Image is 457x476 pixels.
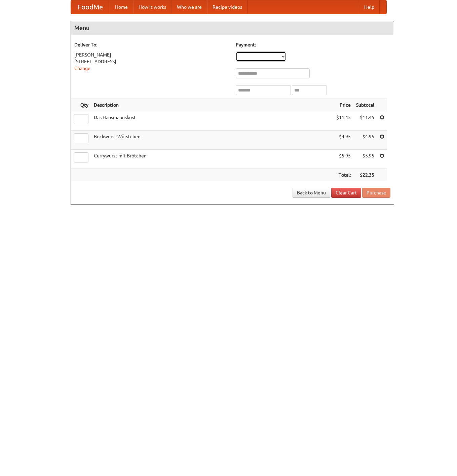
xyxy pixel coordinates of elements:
[71,21,394,35] h4: Menu
[71,99,91,111] th: Qty
[334,111,353,131] td: $11.45
[334,169,353,181] th: Total:
[74,41,229,48] h5: Deliver To:
[334,99,353,111] th: Price
[236,41,390,48] h5: Payment:
[91,99,334,111] th: Description
[353,169,377,181] th: $22.35
[172,0,207,14] a: Who we are
[91,150,334,169] td: Currywurst mit Brötchen
[359,0,380,14] a: Help
[353,131,377,150] td: $4.95
[71,0,110,14] a: FoodMe
[334,131,353,150] td: $4.95
[353,150,377,169] td: $5.95
[133,0,172,14] a: How it works
[353,99,377,111] th: Subtotal
[362,188,390,198] button: Purchase
[91,131,334,150] td: Bockwurst Würstchen
[74,51,229,58] div: [PERSON_NAME]
[74,66,90,71] a: Change
[110,0,133,14] a: Home
[91,111,334,131] td: Das Hausmannskost
[293,188,330,198] a: Back to Menu
[353,111,377,131] td: $11.45
[331,188,361,198] a: Clear Cart
[207,0,247,14] a: Recipe videos
[334,150,353,169] td: $5.95
[74,58,229,65] div: [STREET_ADDRESS]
